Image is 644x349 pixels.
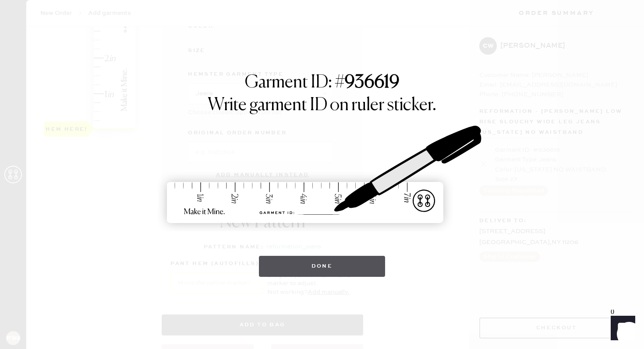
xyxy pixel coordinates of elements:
[158,103,486,247] img: ruler-sticker-sharpie.svg
[345,74,400,91] strong: 936619
[259,256,386,277] button: Done
[245,72,400,95] h1: Garment ID: #
[208,95,436,116] h1: Write garment ID on ruler sticker.
[602,310,640,347] iframe: Front Chat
